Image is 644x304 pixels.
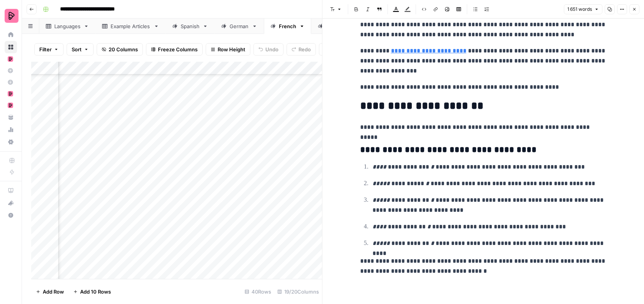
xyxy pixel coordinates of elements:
button: Redo [287,43,316,56]
button: Workspace: Preply [5,6,17,25]
button: Freeze Columns [146,43,203,56]
img: mhz6d65ffplwgtj76gcfkrq5icux [8,56,13,62]
a: French [264,19,311,34]
button: Undo [253,43,283,56]
span: Add Row [43,288,64,296]
span: Sort [72,46,82,53]
a: Spanish [166,19,215,34]
span: Undo [265,46,278,53]
span: Filter [39,46,52,53]
a: AirOps Academy [5,184,17,197]
a: Example Articles [96,19,166,34]
span: Add 10 Rows [80,288,111,296]
button: 1 651 words [564,4,602,14]
button: Add 10 Rows [69,285,116,298]
div: What's new? [5,197,17,209]
button: What's new? [5,197,17,209]
button: Row Height [206,43,250,56]
span: Freeze Columns [158,46,198,53]
a: Languages [39,19,96,34]
a: Browse [5,41,17,53]
a: Usage [5,123,17,136]
button: Sort [67,43,94,56]
div: 19/20 Columns [274,285,322,298]
div: 40 Rows [241,285,274,298]
div: French [279,22,296,30]
span: Redo [299,46,311,53]
span: 20 Columns [109,46,138,53]
a: German [215,19,264,34]
div: Example Articles [111,22,151,30]
span: 1 651 words [567,6,592,13]
a: Settings [5,136,17,148]
img: mhz6d65ffplwgtj76gcfkrq5icux [8,103,13,108]
button: Filter [34,43,64,56]
div: Spanish [181,22,200,30]
button: Add Row [31,285,69,298]
div: German [230,22,249,30]
a: Arabic [311,19,357,34]
a: Home [5,29,17,41]
button: Help + Support [5,209,17,221]
span: Row Height [218,46,245,53]
div: Languages [54,22,80,30]
img: mhz6d65ffplwgtj76gcfkrq5icux [8,91,13,96]
img: Preply Logo [5,9,18,23]
button: 20 Columns [97,43,143,56]
a: Your Data [5,111,17,123]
